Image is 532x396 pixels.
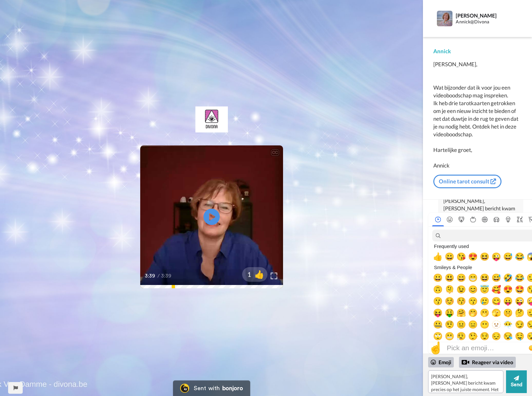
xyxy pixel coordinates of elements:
div: CC [271,149,279,156]
img: Bonjoro Logo [180,384,189,393]
span: / [157,272,160,280]
img: cbc18a4a-4837-465f-aa82-a9482c55f527 [195,106,228,132]
div: Reageer via video [459,357,516,368]
div: Annick [433,47,522,55]
span: 👍 [251,269,267,279]
div: Reply by Video [462,358,469,366]
button: Send [506,370,527,393]
a: Bonjoro LogoSent withbonjoro [173,380,250,396]
span: 3:39 [161,272,172,280]
span: 3:39 [145,272,156,280]
div: Annick@Divona [456,19,514,25]
div: [PERSON_NAME] [456,12,514,19]
div: Emoji [428,357,454,367]
a: Online tarot consult [433,175,501,188]
button: 1👍 [242,267,267,282]
div: Sent with [194,385,220,391]
textarea: 👏 [428,370,503,393]
div: [PERSON_NAME], Wat bijzonder dat ik voor jou een videoboodschap mag inspreken. Ik heb drie tarotk... [433,60,522,169]
div: bonjoro [222,385,243,391]
span: 1 [242,270,251,279]
img: Profile Image [437,11,452,26]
